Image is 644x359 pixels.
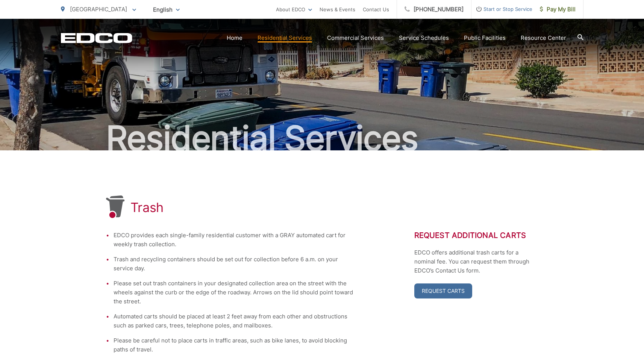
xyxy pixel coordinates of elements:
[227,33,242,42] a: Home
[130,200,164,215] h1: Trash
[61,120,583,157] h2: Residential Services
[363,5,389,14] a: Contact Us
[540,5,576,14] span: Pay My Bill
[327,33,384,42] a: Commercial Services
[70,6,127,13] span: [GEOGRAPHIC_DATA]
[521,33,566,42] a: Resource Center
[114,231,354,249] li: EDCO provides each single-family residential customer with a GRAY automated cart for weekly trash...
[414,283,472,298] a: Request Carts
[114,336,354,354] li: Please be careful not to place carts in traffic areas, such as bike lanes, to avoid blocking path...
[114,279,354,306] li: Please set out trash containers in your designated collection area on the street with the wheels ...
[258,33,312,42] a: Residential Services
[414,248,538,275] p: EDCO offers additional trash carts for a nominal fee. You can request them through EDCO’s Contact...
[114,312,354,330] li: Automated carts should be placed at least 2 feet away from each other and obstructions such as pa...
[147,3,185,16] span: English
[414,231,538,240] h2: Request Additional Carts
[114,255,354,273] li: Trash and recycling containers should be set out for collection before 6 a.m. on your service day.
[464,33,506,42] a: Public Facilities
[320,5,355,14] a: News & Events
[276,5,312,14] a: About EDCO
[61,33,132,43] a: EDCD logo. Return to the homepage.
[399,33,449,42] a: Service Schedules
